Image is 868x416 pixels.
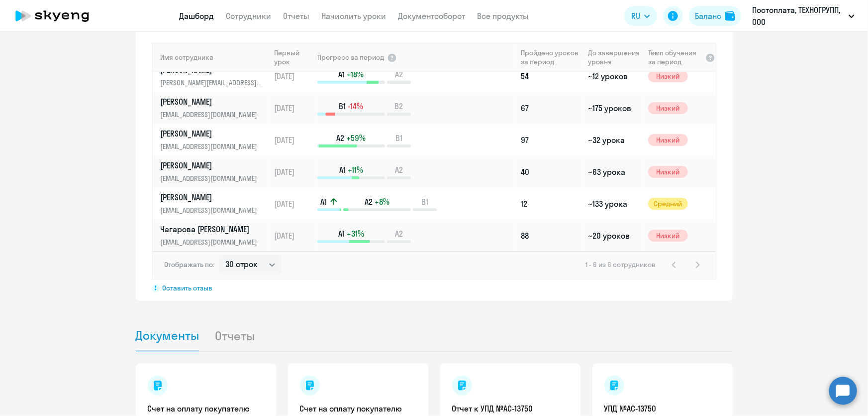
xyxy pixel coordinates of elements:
td: [DATE] [270,124,316,156]
span: Отображать по: [165,261,215,270]
th: Первый урок [270,43,316,72]
th: Пройдено уроков за период [517,43,584,72]
p: [PERSON_NAME] [161,128,263,139]
span: Документы [136,328,199,343]
td: ~175 уроков [584,92,644,124]
a: Сотрудники [226,11,272,21]
a: Отчет к УПД №AC-13750 [452,404,569,415]
td: ~32 урока [584,124,644,156]
a: [PERSON_NAME][EMAIL_ADDRESS][DOMAIN_NAME] [161,160,270,184]
p: [EMAIL_ADDRESS][DOMAIN_NAME] [161,237,263,248]
button: Балансbalance [689,6,741,26]
span: A1 [320,196,327,207]
span: A2 [336,133,344,143]
td: ~12 уроков [584,60,644,92]
td: [DATE] [270,92,316,124]
span: +59% [346,133,366,143]
span: A1 [338,69,345,80]
span: Низкий [648,102,688,114]
a: [PERSON_NAME][EMAIL_ADDRESS][DOMAIN_NAME] [161,192,270,216]
a: [PERSON_NAME][EMAIL_ADDRESS][DOMAIN_NAME] [161,96,270,120]
button: Постоплата, ТЕХНОГРУПП, ООО [747,4,860,28]
th: До завершения уровня [584,43,644,72]
span: Средний [648,198,688,210]
span: 1 - 6 из 6 сотрудников [586,261,656,270]
button: RU [624,6,657,26]
td: 67 [517,92,584,124]
a: [PERSON_NAME][EMAIL_ADDRESS][DOMAIN_NAME] [161,128,270,152]
a: Чагарова [PERSON_NAME][EMAIL_ADDRESS][DOMAIN_NAME] [161,224,270,248]
p: [PERSON_NAME] [161,160,263,171]
span: Низкий [648,166,688,178]
span: Низкий [648,134,688,146]
td: [DATE] [270,60,316,92]
span: +18% [347,69,364,80]
p: [EMAIL_ADDRESS][DOMAIN_NAME] [161,173,263,184]
td: [DATE] [270,188,316,220]
span: A2 [395,164,403,175]
td: ~133 урока [584,188,644,220]
span: Прогресс за период [317,53,384,62]
span: A2 [365,196,373,207]
span: A1 [339,164,346,175]
td: ~20 уроков [584,220,644,252]
span: +11% [348,164,363,175]
span: A2 [395,228,403,239]
span: +8% [375,196,389,207]
a: [PERSON_NAME][PERSON_NAME][EMAIL_ADDRESS][DOMAIN_NAME] [161,64,270,88]
a: Начислить уроки [322,11,386,21]
p: Постоплата, ТЕХНОГРУПП, ООО [752,4,845,28]
span: A1 [338,228,345,239]
td: 97 [517,124,584,156]
span: Низкий [648,70,688,82]
p: [PERSON_NAME][EMAIL_ADDRESS][DOMAIN_NAME] [161,77,263,88]
td: 54 [517,60,584,92]
span: B1 [395,133,402,143]
th: Имя сотрудника [153,43,270,72]
img: balance [725,11,735,21]
div: Баланс [695,10,721,22]
span: Темп обучения за период [648,48,702,66]
p: [EMAIL_ADDRESS][DOMAIN_NAME] [161,141,263,152]
span: B2 [394,101,403,112]
p: [PERSON_NAME] [161,96,263,107]
a: УПД №AC-13750 [604,404,721,415]
td: 12 [517,188,584,220]
span: B1 [421,196,428,207]
span: -14% [348,101,363,112]
td: 40 [517,156,584,188]
p: [PERSON_NAME] [161,192,263,203]
span: Оставить отзыв [163,284,213,293]
td: ~63 урока [584,156,644,188]
p: [EMAIL_ADDRESS][DOMAIN_NAME] [161,109,263,120]
span: RU [631,10,640,22]
p: Чагарова [PERSON_NAME] [161,224,263,235]
ul: Tabs [136,321,733,352]
span: Низкий [648,230,688,242]
span: +31% [347,228,364,239]
a: Документооборот [398,11,466,21]
td: [DATE] [270,156,316,188]
a: Отчеты [284,11,310,21]
a: Дашборд [180,11,214,21]
span: A2 [395,69,403,80]
td: 88 [517,220,584,252]
p: [EMAIL_ADDRESS][DOMAIN_NAME] [161,205,263,216]
a: Все продукты [478,11,529,21]
span: B1 [339,101,346,112]
td: [DATE] [270,220,316,252]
